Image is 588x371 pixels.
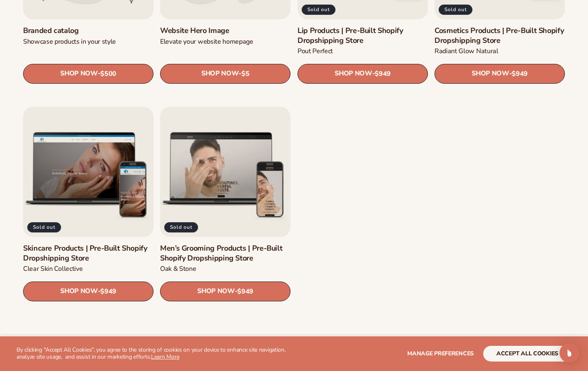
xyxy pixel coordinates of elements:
[472,70,509,77] span: SHOP NOW
[483,346,571,362] button: accept all cookies
[100,288,116,296] span: $949
[201,70,239,77] span: SHOP NOW
[60,70,97,77] span: SHOP NOW
[241,70,249,78] span: $5
[197,287,234,295] span: SHOP NOW
[151,353,179,361] a: Learn More
[23,26,153,35] a: Branded catalog
[298,26,428,45] a: Lip Products | Pre-Built Shopify Dropshipping Store
[298,64,428,84] a: SHOP NOW- $949
[160,282,290,301] a: SHOP NOW- $949
[23,244,153,263] a: Skincare Products | Pre-Built Shopify Dropshipping Store
[23,282,153,301] a: SHOP NOW- $949
[335,70,372,77] span: SHOP NOW
[17,347,305,361] p: By clicking "Accept All Cookies", you agree to the storing of cookies on your device to enhance s...
[160,244,290,263] a: Men’s Grooming Products | Pre-Built Shopify Dropshipping Store
[435,26,565,45] a: Cosmetics Products | Pre-Built Shopify Dropshipping Store
[60,287,97,295] span: SHOP NOW
[23,64,153,84] a: SHOP NOW- $500
[435,64,565,84] a: SHOP NOW- $949
[560,343,579,363] div: Open Intercom Messenger
[100,70,116,78] span: $500
[238,288,254,296] span: $949
[512,70,528,78] span: $949
[407,350,474,357] span: Manage preferences
[160,64,290,84] a: SHOP NOW- $5
[375,70,391,78] span: $949
[407,346,474,362] button: Manage preferences
[160,26,290,35] a: Website Hero Image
